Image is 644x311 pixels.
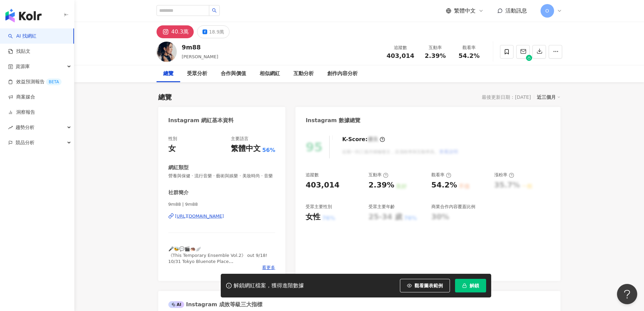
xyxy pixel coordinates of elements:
div: 創作內容分析 [327,70,358,78]
span: 56% [262,147,275,154]
div: Instagram 成效等級三大指標 [168,301,262,308]
div: 女性 [306,212,320,222]
div: 2.39% [368,180,394,191]
div: Instagram 數據總覽 [306,117,360,124]
div: [URL][DOMAIN_NAME] [175,213,224,219]
span: 競品分析 [16,135,34,150]
div: 近三個月 [537,93,560,102]
span: 解鎖 [470,283,479,288]
div: 互動分析 [293,70,314,78]
span: 2.39% [425,52,446,59]
span: 看更多 [262,265,275,271]
div: 商業合作內容覆蓋比例 [431,204,475,210]
span: 9m88 | 9m88 [168,201,276,207]
a: 效益預測報告BETA [8,79,62,85]
button: 觀看圖表範例 [400,279,450,292]
a: searchAI 找網紅 [8,33,37,40]
button: 18.9萬 [197,25,230,38]
div: 互動率 [368,172,388,178]
span: 資源庫 [16,59,30,74]
div: 追蹤數 [387,44,414,51]
div: 漲粉率 [494,172,514,178]
span: 營養與保健 · 流行音樂 · 藝術與娛樂 · 美妝時尚 · 音樂 [168,173,276,179]
span: 觀看圖表範例 [414,283,443,288]
div: 繁體中文 [231,143,261,154]
a: 商案媒合 [8,94,35,101]
div: 18.9萬 [209,27,224,37]
div: 性別 [168,136,177,142]
span: 🎤🐝💬🎬🦔🪽 《This Temporary Ensemble Vol.2》 out 9/18! 10/31 Tokyo Bluenote Place 12/16 HongKong The Bo... [168,246,267,276]
button: 40.3萬 [157,25,194,38]
div: 總覽 [163,70,173,78]
div: 受眾主要年齡 [368,204,395,210]
span: search [212,8,217,13]
span: 活動訊息 [505,7,527,14]
span: 403,014 [387,52,414,59]
span: 54.2% [458,52,479,59]
div: 受眾主要性別 [306,204,332,210]
div: 觀看率 [431,172,451,178]
div: 受眾分析 [187,70,207,78]
div: 9m88 [182,43,218,51]
img: KOL Avatar [157,42,177,62]
img: logo [5,9,42,22]
span: O [545,7,549,15]
span: 繁體中文 [454,7,476,15]
div: 40.3萬 [171,27,189,37]
div: 總覽 [158,92,172,102]
div: 54.2% [431,180,457,191]
div: K-Score : [342,136,385,143]
div: 網紅類型 [168,164,189,171]
div: 社群簡介 [168,189,189,196]
span: rise [8,125,13,130]
a: 找貼文 [8,48,30,55]
div: 觀看率 [456,44,482,51]
div: 追蹤數 [306,172,319,178]
span: 趨勢分析 [16,120,34,135]
div: AI [168,301,185,308]
a: 洞察報告 [8,109,35,116]
div: 主要語言 [231,136,248,142]
a: [URL][DOMAIN_NAME] [168,213,276,219]
div: 最後更新日期：[DATE] [482,94,531,100]
button: 解鎖 [455,279,486,292]
div: 解鎖網紅檔案，獲得進階數據 [234,282,304,289]
div: 合作與價值 [221,70,246,78]
div: 互動率 [423,44,448,51]
div: Instagram 網紅基本資料 [168,117,234,124]
div: 相似網紅 [260,70,280,78]
div: 女 [168,143,176,154]
div: 403,014 [306,180,339,191]
span: [PERSON_NAME] [182,54,218,59]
